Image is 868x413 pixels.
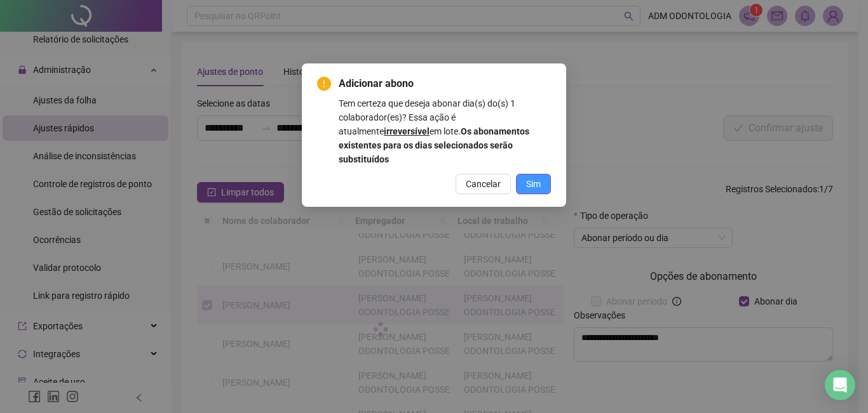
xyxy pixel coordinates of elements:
span: Cancelar [466,177,501,191]
span: Adicionar abono [339,76,551,91]
div: Tem certeza que deseja abonar dia(s) do(s) 1 colaborador(es)? Essa ação é atualmente em lote. [339,96,551,166]
span: Sim [526,177,541,191]
div: Open Intercom Messenger [825,370,855,400]
b: Os abonamentos existentes para os dias selecionados serão substituídos [339,126,529,164]
button: Cancelar [456,174,511,194]
button: Sim [516,174,551,194]
b: irreversível [384,126,430,136]
span: exclamation-circle [317,77,331,91]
